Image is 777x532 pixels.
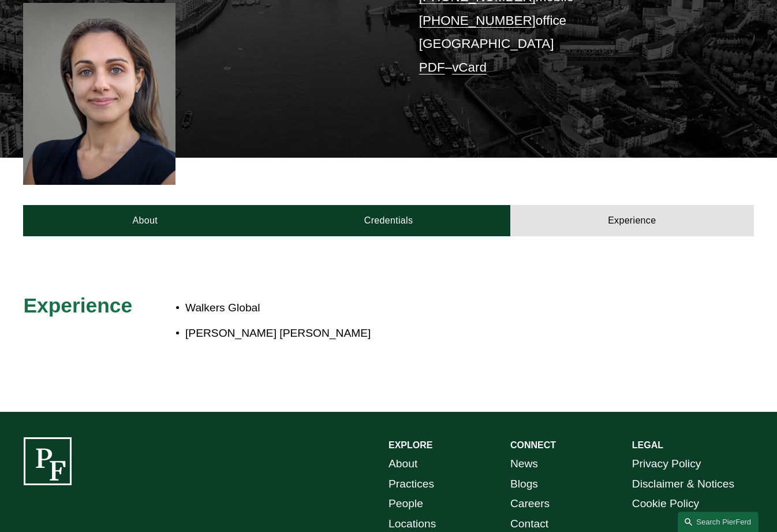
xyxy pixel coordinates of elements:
[632,474,734,494] a: Disclaimer & Notices
[23,294,132,317] span: Experience
[388,440,432,450] strong: EXPLORE
[510,454,538,474] a: News
[632,454,701,474] a: Privacy Policy
[388,474,434,494] a: Practices
[419,13,536,28] a: [PHONE_NUMBER]
[510,440,556,450] strong: CONNECT
[185,298,663,318] p: Walkers Global
[510,205,754,236] a: Experience
[419,60,445,75] a: PDF
[510,494,550,514] a: Careers
[388,454,417,474] a: About
[632,494,699,514] a: Cookie Policy
[267,205,510,236] a: Credentials
[185,323,663,344] p: [PERSON_NAME] [PERSON_NAME]
[632,440,663,450] strong: LEGAL
[23,205,267,236] a: About
[510,474,538,494] a: Blogs
[452,60,487,75] a: vCard
[678,512,759,532] a: Search this site
[388,494,423,514] a: People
